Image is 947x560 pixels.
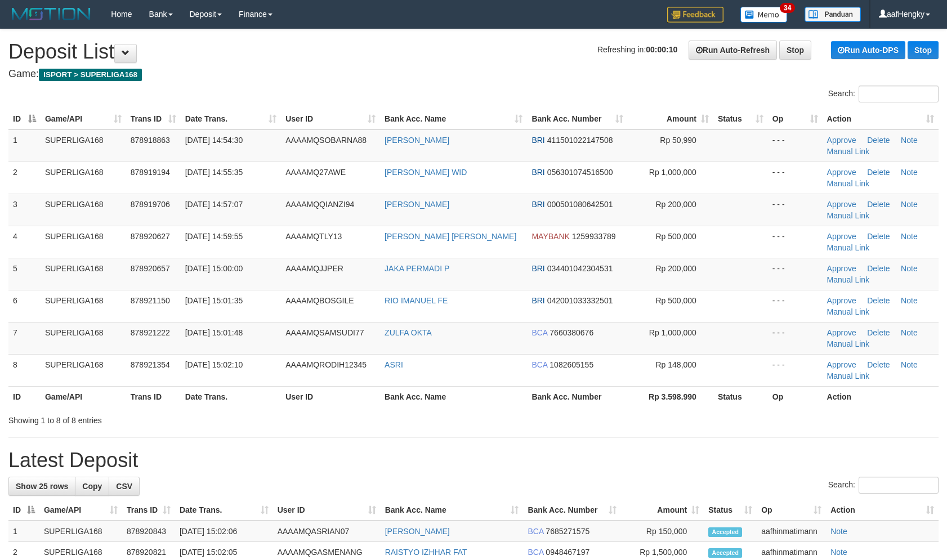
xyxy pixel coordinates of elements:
[655,200,696,209] span: Rp 200,000
[8,500,39,521] th: ID: activate to sort column descending
[41,258,126,290] td: SUPERLIGA168
[779,41,811,60] a: Stop
[8,354,41,386] td: 8
[385,296,448,305] a: RIO IMANUEL FE
[901,168,918,177] a: Note
[901,360,918,369] a: Note
[768,194,823,226] td: - - -
[827,275,870,284] a: Manual Link
[550,328,593,337] span: Copy 7660380676 to clipboard
[380,109,527,129] th: Bank Acc. Name: activate to sort column ascending
[385,264,449,273] a: JAKA PERMADI P
[116,482,132,491] span: CSV
[285,264,343,273] span: AAAAMQJJPER
[621,521,704,542] td: Rp 150,000
[823,386,939,407] th: Action
[185,296,243,305] span: [DATE] 15:01:35
[827,328,856,337] a: Approve
[827,200,856,209] a: Approve
[757,500,826,521] th: Op: activate to sort column ascending
[8,162,41,194] td: 2
[131,360,170,369] span: 878921354
[828,86,939,102] label: Search:
[8,290,41,322] td: 6
[8,386,41,407] th: ID
[531,200,544,209] span: BRI
[181,386,281,407] th: Date Trans.
[827,371,870,380] a: Manual Link
[859,86,939,102] input: Search:
[185,136,243,145] span: [DATE] 14:54:30
[655,360,696,369] span: Rp 148,000
[528,527,543,536] span: BCA
[768,258,823,290] td: - - -
[547,136,613,145] span: Copy 411501022147508 to clipboard
[859,477,939,494] input: Search:
[867,328,890,337] a: Delete
[281,386,380,407] th: User ID
[708,527,742,537] span: Accepted
[827,136,856,145] a: Approve
[185,328,243,337] span: [DATE] 15:01:48
[649,328,696,337] span: Rp 1,000,000
[901,200,918,209] a: Note
[827,243,870,252] a: Manual Link
[385,136,449,145] a: [PERSON_NAME]
[531,168,544,177] span: BRI
[550,360,593,369] span: Copy 1082605155 to clipboard
[667,7,723,23] img: Feedback.jpg
[285,200,354,209] span: AAAAMQQIANZI94
[827,264,856,273] a: Approve
[901,136,918,145] a: Note
[830,527,847,536] a: Note
[901,264,918,273] a: Note
[175,521,273,542] td: [DATE] 15:02:06
[827,360,856,369] a: Approve
[655,232,696,241] span: Rp 500,000
[805,7,861,22] img: panduan.png
[131,232,170,241] span: 878920627
[628,109,713,129] th: Amount: activate to sort column ascending
[41,354,126,386] td: SUPERLIGA168
[655,264,696,273] span: Rp 200,000
[531,136,544,145] span: BRI
[285,328,364,337] span: AAAAMQSAMSUDI77
[8,69,939,80] h4: Game:
[867,200,890,209] a: Delete
[628,386,713,407] th: Rp 3.598.990
[8,109,41,129] th: ID: activate to sort column descending
[131,136,170,145] span: 878918863
[823,109,939,129] th: Action: activate to sort column ascending
[826,500,939,521] th: Action: activate to sort column ascending
[621,500,704,521] th: Amount: activate to sort column ascending
[185,232,243,241] span: [DATE] 14:59:55
[827,307,870,316] a: Manual Link
[131,328,170,337] span: 878921222
[547,200,613,209] span: Copy 000501080642501 to clipboard
[827,296,856,305] a: Approve
[547,168,613,177] span: Copy 056301074516500 to clipboard
[285,168,346,177] span: AAAAMQ27AWE
[41,322,126,354] td: SUPERLIGA168
[660,136,696,145] span: Rp 50,990
[385,232,516,241] a: [PERSON_NAME] [PERSON_NAME]
[713,386,768,407] th: Status
[768,354,823,386] td: - - -
[41,194,126,226] td: SUPERLIGA168
[547,296,613,305] span: Copy 042001033332501 to clipboard
[8,258,41,290] td: 5
[131,200,170,209] span: 878919706
[901,232,918,241] a: Note
[8,194,41,226] td: 3
[531,328,547,337] span: BCA
[16,482,68,491] span: Show 25 rows
[131,296,170,305] span: 878921150
[385,527,450,536] a: [PERSON_NAME]
[531,296,544,305] span: BRI
[908,41,939,59] a: Stop
[8,410,386,426] div: Showing 1 to 8 of 8 entries
[867,296,890,305] a: Delete
[867,136,890,145] a: Delete
[867,264,890,273] a: Delete
[131,168,170,177] span: 878919194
